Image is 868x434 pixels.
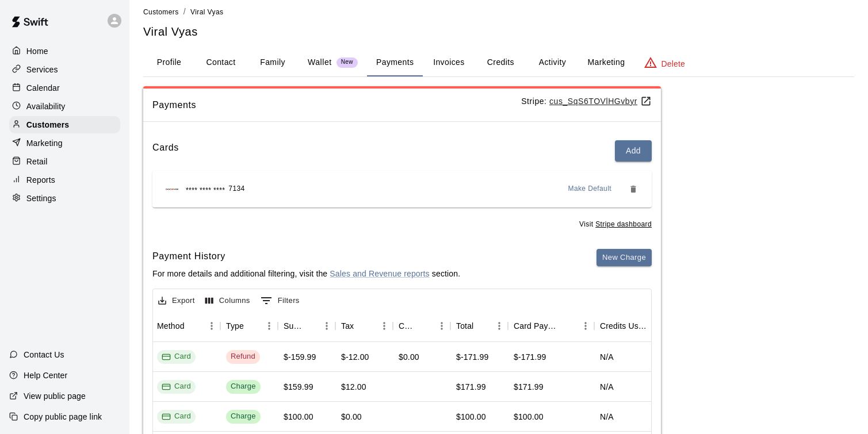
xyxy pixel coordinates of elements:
a: Stripe dashboard [595,220,652,228]
button: New Charge [596,249,652,267]
a: Reports [9,171,120,189]
div: Method [157,310,185,342]
p: Marketing [26,137,63,149]
div: $171.99 [514,381,544,393]
p: Home [26,45,48,57]
div: $-171.99 [514,351,546,363]
div: N/A [600,351,614,363]
div: N/A [600,381,614,393]
div: Type [226,310,244,342]
div: Total [450,310,508,342]
div: $100.00 [456,411,486,423]
button: Add [615,140,652,162]
div: Charge [231,411,256,422]
div: Credits Used [600,310,647,342]
div: Card Payment [508,310,594,342]
span: Viral Vyas [190,8,223,16]
div: Custom Fee [399,310,417,342]
p: Help Center [24,370,67,381]
button: Payments [367,49,423,76]
a: Services [9,61,120,78]
button: Sort [417,318,433,334]
div: basic tabs example [143,49,854,76]
h5: Viral Vyas [143,24,854,40]
div: Subtotal [278,310,335,342]
p: Services [26,64,58,75]
button: Menu [261,317,278,335]
button: Sort [473,318,490,334]
a: cus_SqS6TOVlHGvbyr [549,97,652,106]
div: $-159.99 [284,351,316,363]
a: Sales and Revenue reports [330,269,429,278]
li: / [183,6,186,18]
span: New [337,59,358,66]
button: Select columns [202,292,253,310]
button: Menu [433,317,450,335]
span: Customers [143,8,179,16]
button: Contact [195,49,247,76]
div: Card [162,351,191,362]
button: Remove [624,180,643,198]
p: Retail [26,156,48,167]
button: Invoices [423,49,475,76]
div: $100.00 [284,411,313,423]
button: Menu [577,317,594,335]
div: Method [151,310,220,342]
button: Family [247,49,299,76]
div: Card [162,411,191,422]
div: Tax [341,310,354,342]
div: Tax [335,310,393,342]
div: N/A [600,411,614,423]
button: Show filters [258,291,303,310]
p: Customers [26,119,69,130]
button: Sort [354,318,370,334]
p: Stripe: [521,95,652,107]
button: Make Default [564,180,617,198]
p: For more details and additional filtering, visit the section. [152,268,460,279]
a: Marketing [9,135,120,152]
button: Activity [526,49,578,76]
h6: Payment History [152,249,460,264]
a: Home [9,43,120,60]
span: Make Default [568,183,612,195]
div: $171.99 [456,381,486,393]
a: Availability [9,98,120,115]
button: Menu [376,317,393,335]
div: $0.00 [399,351,419,363]
div: Charge [231,381,256,392]
a: Customers [143,7,179,16]
p: Availability [26,101,66,112]
button: Sort [244,318,260,334]
a: Customers [9,116,120,133]
div: Card [162,381,191,392]
button: Sort [647,318,663,334]
p: Reports [26,174,55,186]
a: Retail [9,153,120,170]
button: Credits [475,49,526,76]
div: $159.99 [284,381,313,393]
a: Calendar [9,79,120,97]
p: Copy public page link [24,411,102,423]
img: Credit card brand logo [162,183,182,195]
p: Settings [26,193,56,204]
span: 7134 [228,183,244,195]
p: Calendar [26,82,60,94]
p: View public page [24,390,86,402]
div: Subtotal [284,310,302,342]
h6: Cards [152,140,179,162]
button: Export [155,292,198,310]
span: Payments [152,98,521,113]
div: $0.00 [341,411,362,423]
a: Settings [9,190,120,207]
p: Wallet [308,56,332,68]
div: $100.00 [514,411,544,423]
div: $-12.00 [341,351,369,363]
button: Menu [318,317,335,335]
button: Menu [491,317,508,335]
